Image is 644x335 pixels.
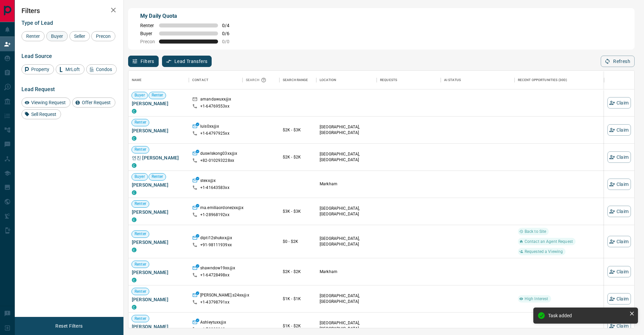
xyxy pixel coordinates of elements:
[607,124,631,136] button: Claim
[132,239,185,246] span: [PERSON_NAME]
[140,12,237,20] p: My Daily Quota
[91,31,115,41] div: Precon
[518,71,567,89] div: Recent Opportunities (30d)
[320,151,373,163] p: [GEOGRAPHIC_DATA], [GEOGRAPHIC_DATA]
[320,269,373,275] p: Markham
[149,174,166,180] span: Renter
[132,305,137,310] div: condos.ca
[132,100,185,107] span: [PERSON_NAME]
[49,33,65,39] span: Buyer
[132,201,149,207] span: Renter
[132,120,149,125] span: Renter
[21,7,117,15] h2: Filters
[29,100,68,105] span: Viewing Request
[72,97,115,108] div: Offer Request
[132,154,185,161] span: 연진 [PERSON_NAME]
[132,163,137,168] div: condos.ca
[444,71,461,89] div: AI Status
[607,151,631,163] button: Claim
[79,100,113,105] span: Offer Request
[56,64,85,74] div: MrLoft
[192,71,208,89] div: Contact
[522,249,566,255] span: Requested a Viewing
[132,269,185,276] span: [PERSON_NAME]
[132,147,149,152] span: Renter
[21,53,52,59] span: Lead Source
[607,179,631,190] button: Claim
[132,71,142,89] div: Name
[21,31,45,41] div: Renter
[140,39,155,44] span: Precon
[63,67,82,72] span: MrLoft
[200,131,229,136] p: +1- 64797925xx
[132,209,185,215] span: [PERSON_NAME]
[607,266,631,277] button: Claim
[51,320,87,332] button: Reset Filters
[132,316,149,322] span: Renter
[607,97,631,109] button: Claim
[320,236,373,247] p: [GEOGRAPHIC_DATA], [GEOGRAPHIC_DATA]
[200,235,232,242] p: dipti12shukxx@x
[21,109,61,119] div: Sell Request
[441,71,515,89] div: AI Status
[283,296,313,302] p: $1K - $1K
[132,136,137,141] div: condos.ca
[200,151,237,158] p: duswlskong03xx@x
[140,23,155,28] span: Renter
[128,71,189,89] div: Name
[283,208,313,214] p: $3K - $3K
[200,327,229,332] p: +1- 70928069xx
[132,248,137,252] div: condos.ca
[162,56,212,67] button: Lead Transfers
[21,86,55,92] span: Lead Request
[132,190,137,195] div: condos.ca
[283,127,313,133] p: $2K - $3K
[21,64,54,74] div: Property
[200,178,216,185] p: stexx@x
[200,299,229,305] p: +1- 43798791xx
[132,174,148,180] span: Buyer
[200,292,249,299] p: [PERSON_NAME].s24xx@x
[200,242,232,248] p: +91- 98111939xx
[21,97,70,108] div: Viewing Request
[377,71,441,89] div: Requests
[320,293,373,305] p: [GEOGRAPHIC_DATA], [GEOGRAPHIC_DATA]
[132,217,137,222] div: condos.ca
[200,320,226,327] p: Ashleytuxx@x
[283,239,313,245] p: $0 - $2K
[222,23,237,28] span: 0 / 4
[320,124,373,136] p: [GEOGRAPHIC_DATA], [GEOGRAPHIC_DATA]
[200,272,229,278] p: +1- 64728498xx
[320,320,373,332] p: [GEOGRAPHIC_DATA], [GEOGRAPHIC_DATA]
[200,104,229,109] p: +1- 64769553xx
[29,67,52,72] span: Property
[86,64,117,74] div: Condos
[132,262,149,267] span: Renter
[283,269,313,275] p: $2K - $2K
[320,206,373,217] p: [GEOGRAPHIC_DATA], [GEOGRAPHIC_DATA]
[316,71,377,89] div: Location
[607,236,631,247] button: Claim
[132,92,148,98] span: Buyer
[200,185,229,191] p: +1- 41643583xx
[283,154,313,160] p: $2K - $2K
[200,124,219,131] p: luis0xx@x
[607,293,631,305] button: Claim
[283,71,308,89] div: Search Range
[132,323,185,330] span: [PERSON_NAME]
[522,229,549,234] span: Back to Site
[200,96,231,104] p: amandawuxx@x
[200,265,235,272] p: shawndow19xx@x
[522,239,576,245] span: Contact an Agent Request
[246,71,268,89] div: Search
[200,158,234,163] p: +82- 010293228xx
[69,31,90,41] div: Seller
[94,67,114,72] span: Condos
[72,33,88,39] span: Seller
[132,296,185,303] span: [PERSON_NAME]
[607,206,631,217] button: Claim
[132,278,137,282] div: condos.ca
[21,20,53,26] span: Type of Lead
[279,71,316,89] div: Search Range
[132,231,149,237] span: Renter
